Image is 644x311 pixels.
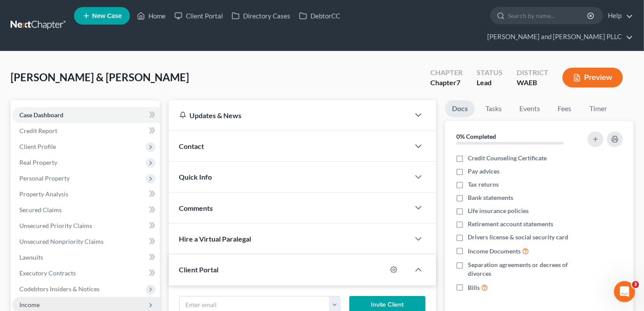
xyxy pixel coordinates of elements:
iframe: Intercom live chat [614,281,635,302]
span: Bills [468,283,480,292]
a: Client Portal [170,8,227,24]
span: Quick Info [179,173,212,181]
span: Secured Claims [19,206,62,213]
span: Executory Contracts [19,269,76,277]
div: Chapter [430,68,463,78]
span: Income Documents [468,247,521,256]
span: Life insurance policies [468,206,529,215]
span: Tax returns [468,180,499,189]
a: Directory Cases [227,8,295,24]
a: Unsecured Priority Claims [12,218,160,234]
div: Updates & News [179,111,399,120]
input: Search by name... [508,7,588,24]
span: Hire a Virtual Paralegal [179,235,252,243]
span: Drivers license & social security card [468,233,568,242]
a: Lawsuits [12,250,160,265]
a: Events [512,100,547,117]
a: Credit Report [12,123,160,139]
span: Bank statements [468,193,513,202]
a: Help [603,8,633,24]
span: Retirement account statements [468,220,553,228]
div: WAEB [517,78,548,88]
div: Chapter [430,78,463,88]
span: Real Property [19,159,57,166]
span: New Case [92,13,122,19]
div: Status [477,68,503,78]
a: Timer [582,100,614,117]
span: Unsecured Nonpriority Claims [19,238,104,245]
span: Separation agreements or decrees of divorces [468,260,579,278]
span: Personal Property [19,174,70,182]
span: Pay advices [468,167,500,176]
a: Home [133,8,170,24]
span: Client Portal [179,265,219,274]
button: Preview [563,68,623,87]
span: Lawsuits [19,253,43,261]
div: District [517,68,548,78]
span: Case Dashboard [19,111,63,119]
a: Docs [445,100,475,117]
a: Case Dashboard [12,107,160,123]
a: DebtorCC [295,8,344,24]
span: Client Profile [19,143,56,150]
a: Fees [551,100,579,117]
span: Credit Counseling Certificate [468,154,547,163]
span: Codebtors Insiders & Notices [19,285,100,293]
span: Unsecured Priority Claims [19,222,92,229]
span: Credit Report [19,127,57,134]
span: Property Analysis [19,190,68,198]
a: Unsecured Nonpriority Claims [12,234,160,250]
span: [PERSON_NAME] & [PERSON_NAME] [11,71,189,83]
a: Executory Contracts [12,265,160,281]
span: 3 [632,281,639,288]
div: Lead [477,78,503,88]
a: [PERSON_NAME] and [PERSON_NAME] PLLC [483,29,633,45]
span: 7 [456,78,460,87]
span: Comments [179,204,213,212]
a: Secured Claims [12,202,160,218]
strong: 0% Completed [456,133,496,140]
a: Tasks [478,100,509,117]
span: Contact [179,142,204,150]
span: Income [19,301,40,308]
a: Property Analysis [12,186,160,202]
